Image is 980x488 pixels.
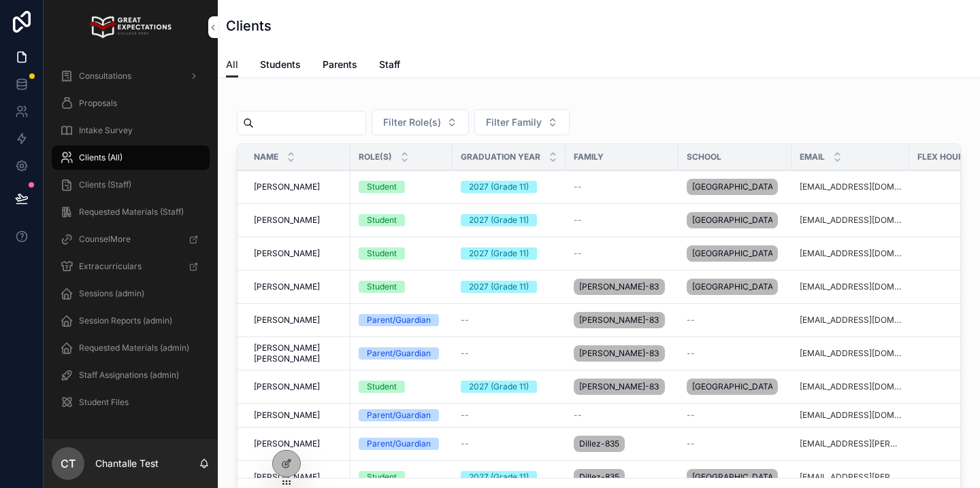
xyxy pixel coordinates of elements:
span: -- [687,438,695,449]
a: Staff [379,52,400,80]
span: [GEOGRAPHIC_DATA] [692,215,772,226]
span: -- [574,410,582,421]
a: -- [574,215,670,226]
a: Session Reports (admin) [52,309,210,333]
span: -- [461,438,469,449]
a: [EMAIL_ADDRESS][PERSON_NAME][DOMAIN_NAME] [800,472,901,483]
a: Requested Materials (Staff) [52,200,210,224]
span: [PERSON_NAME] [254,281,320,292]
a: [PERSON_NAME] [254,281,342,292]
a: Parents [323,52,357,80]
span: [PERSON_NAME] [254,315,320,326]
span: Filter Family [486,116,542,129]
a: Parent/Guardian [359,438,444,450]
span: -- [461,410,469,421]
span: Email [800,152,825,162]
div: Student [367,471,397,483]
div: Parent/Guardian [367,314,431,326]
a: [PERSON_NAME] [PERSON_NAME] [254,343,342,364]
a: Student [359,381,444,393]
a: [EMAIL_ADDRESS][DOMAIN_NAME] [800,315,901,326]
div: Parent/Guardian [367,347,431,360]
span: -- [574,215,582,226]
div: 2027 (Grade 11) [469,381,529,393]
a: [EMAIL_ADDRESS][DOMAIN_NAME] [800,281,901,292]
button: Select Button [372,109,469,135]
span: Students [260,58,301,71]
span: [PERSON_NAME]-836 [579,381,659,392]
a: -- [461,438,557,449]
span: [PERSON_NAME] [254,248,320,259]
a: [EMAIL_ADDRESS][PERSON_NAME][DOMAIN_NAME] [800,438,901,449]
span: [PERSON_NAME] [254,472,320,483]
a: Parent/Guardian [359,314,444,326]
a: [PERSON_NAME]-836 [574,376,670,398]
a: Intake Survey [52,118,210,143]
a: [PERSON_NAME] [254,410,342,421]
h1: Clients [226,16,272,35]
a: 2027 (Grade 11) [461,281,557,293]
span: School [687,152,721,162]
span: Dillez-835 [579,438,619,449]
a: CounselMore [52,227,210,251]
span: CT [61,455,76,472]
span: Requested Materials (Staff) [79,207,184,217]
span: -- [461,315,469,326]
a: [PERSON_NAME] [254,215,342,226]
span: -- [461,348,469,359]
span: [GEOGRAPHIC_DATA] [692,281,772,292]
a: Student [359,281,444,293]
a: [EMAIL_ADDRESS][DOMAIN_NAME] [800,410,901,421]
span: Staff Assignations (admin) [79,370,179,381]
a: [PERSON_NAME] [254,315,342,326]
a: Student [359,181,444,193]
a: Dillez-835 [574,433,670,455]
div: scrollable content [44,54,218,432]
a: [GEOGRAPHIC_DATA] [687,276,783,298]
a: Dillez-835 [574,466,670,488]
span: [GEOGRAPHIC_DATA] [692,181,772,192]
div: Student [367,381,397,393]
a: [EMAIL_ADDRESS][DOMAIN_NAME] [800,348,901,359]
a: [PERSON_NAME] [254,181,342,192]
span: -- [687,410,695,421]
a: Proposals [52,91,210,116]
span: Filter Role(s) [383,116,441,129]
span: Name [254,152,278,162]
a: Parent/Guardian [359,347,444,360]
p: Chantalle Test [95,457,159,470]
a: -- [574,410,670,421]
div: Student [367,281,397,293]
a: 2027 (Grade 11) [461,214,557,226]
span: Graduation Year [461,152,540,162]
span: Clients (All) [79,152,122,163]
span: Student Files [79,397,129,408]
div: 2027 (Grade 11) [469,471,529,483]
span: Sessions (admin) [79,288,144,299]
a: -- [461,348,557,359]
a: Student [359,471,444,483]
a: Students [260,52,301,80]
span: [PERSON_NAME] [254,381,320,392]
a: 2027 (Grade 11) [461,247,557,260]
span: [PERSON_NAME]-836 [579,348,659,359]
div: Student [367,214,397,226]
button: Select Button [474,109,570,135]
a: Sessions (admin) [52,281,210,306]
span: Parents [323,58,357,71]
a: -- [687,348,783,359]
span: Extracurriculars [79,261,142,272]
a: [PERSON_NAME] [254,438,342,449]
a: [PERSON_NAME] [254,381,342,392]
a: [EMAIL_ADDRESS][DOMAIN_NAME] [800,248,901,259]
a: [GEOGRAPHIC_DATA] [687,209,783,231]
a: 2027 (Grade 11) [461,471,557,483]
a: [GEOGRAPHIC_DATA] [687,176,783,198]
a: [EMAIL_ADDRESS][DOMAIN_NAME] [800,181,901,192]
span: Role(s) [359,152,392,162]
